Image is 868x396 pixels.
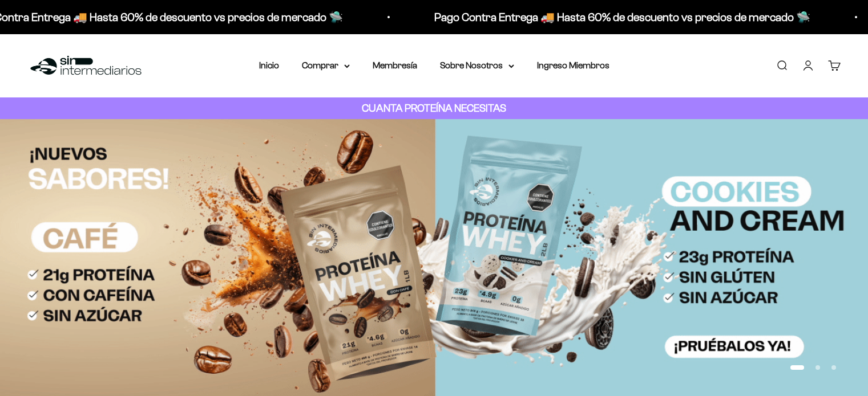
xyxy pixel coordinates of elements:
[537,60,609,70] a: Ingreso Miembros
[373,60,417,70] a: Membresía
[259,60,279,70] a: Inicio
[302,58,350,73] summary: Comprar
[440,58,514,73] summary: Sobre Nosotros
[362,102,506,114] strong: CUANTA PROTEÍNA NECESITAS
[426,8,802,26] p: Pago Contra Entrega 🚚 Hasta 60% de descuento vs precios de mercado 🛸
